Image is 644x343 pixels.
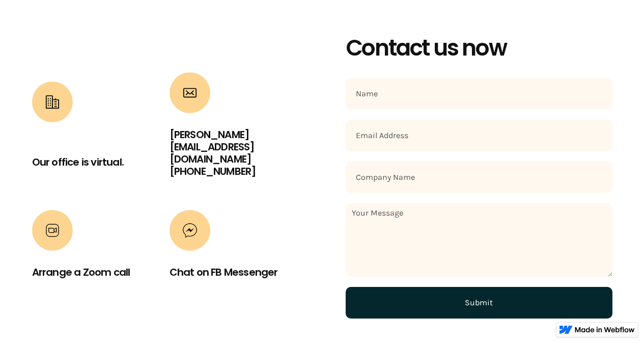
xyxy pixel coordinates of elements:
[346,35,612,62] h2: Contact us now
[346,162,612,193] input: Company Name
[182,223,198,238] img: Link to connect with Facebook Messenger
[346,287,612,319] input: Submit
[346,120,612,151] input: Email Address
[170,266,278,278] h3: Chat on FB Messenger
[45,94,60,110] img: Link to the address of Creative Content
[32,155,124,169] a: Our office is virtual.
[170,164,257,178] a: [PHONE_NUMBER]
[182,85,198,100] img: Link to email Creative Content
[170,127,255,166] a: [PERSON_NAME][EMAIL_ADDRESS][DOMAIN_NAME]‍
[170,127,255,166] strong: [PERSON_NAME][EMAIL_ADDRESS][DOMAIN_NAME] ‍
[346,78,612,110] input: Name
[32,266,130,278] h3: Arrange a Zoom call
[575,327,635,333] img: Made in Webflow
[170,210,299,288] a: Link to connect with Facebook MessengerChat on FB Messenger
[32,210,161,288] a: Arrange a Zoom call
[346,78,612,319] form: Contact Form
